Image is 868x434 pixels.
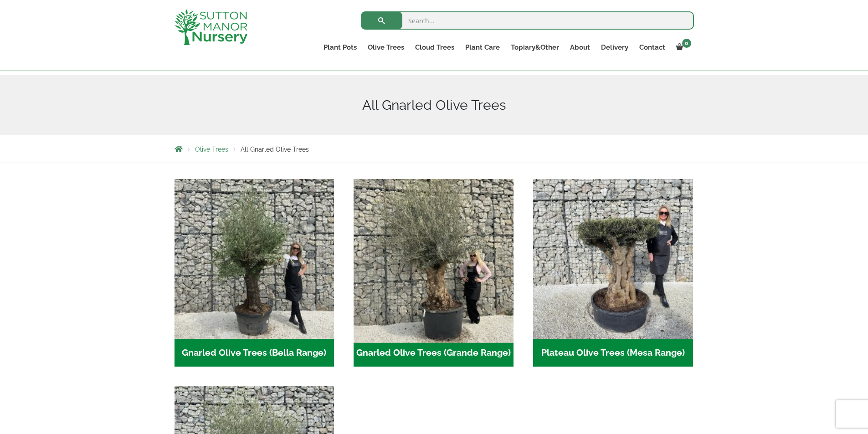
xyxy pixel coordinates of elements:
input: Search... [361,11,694,30]
a: Olive Trees [195,146,228,153]
img: Gnarled Olive Trees (Bella Range) [175,179,334,339]
span: 0 [682,39,691,48]
h2: Gnarled Olive Trees (Bella Range) [175,339,334,367]
a: Cloud Trees [410,41,460,54]
h1: All Gnarled Olive Trees [175,97,694,113]
a: Contact [634,41,671,54]
a: Olive Trees [362,41,410,54]
h2: Plateau Olive Trees (Mesa Range) [533,339,693,367]
img: Gnarled Olive Trees (Grande Range) [350,175,518,342]
a: Visit product category Plateau Olive Trees (Mesa Range) [533,179,693,367]
img: logo [175,9,247,45]
a: Visit product category Gnarled Olive Trees (Bella Range) [175,179,334,367]
a: About [565,41,596,54]
a: Plant Pots [318,41,362,54]
nav: Breadcrumbs [175,145,694,153]
h2: Gnarled Olive Trees (Grande Range) [354,339,514,367]
img: Plateau Olive Trees (Mesa Range) [533,179,693,339]
span: All Gnarled Olive Trees [241,146,309,153]
a: Plant Care [460,41,505,54]
a: Visit product category Gnarled Olive Trees (Grande Range) [354,179,514,367]
a: 0 [671,41,694,54]
a: Delivery [596,41,634,54]
a: Topiary&Other [505,41,565,54]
